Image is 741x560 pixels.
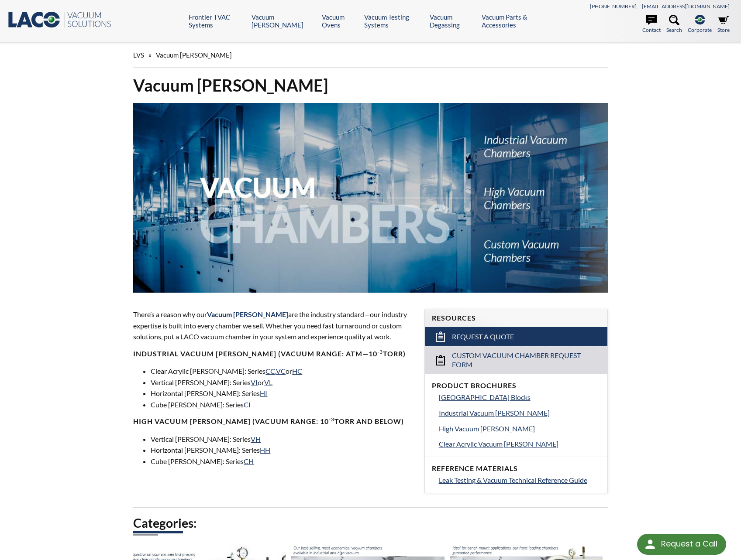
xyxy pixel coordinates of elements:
[156,51,232,59] span: Vacuum [PERSON_NAME]
[439,392,600,403] a: [GEOGRAPHIC_DATA] Blocks
[322,13,358,29] a: Vacuum Ovens
[151,456,414,467] li: Cube [PERSON_NAME]: Series
[661,534,717,554] div: Request a Call
[133,515,607,531] h2: Categories:
[264,378,272,386] a: VL
[329,416,334,423] sup: -3
[133,43,607,68] div: »
[482,13,550,29] a: Vacuum Parts & Accessories
[252,13,315,29] a: Vacuum [PERSON_NAME]
[151,399,414,410] li: Cube [PERSON_NAME]: Series
[439,476,587,484] span: Leak Testing & Vacuum Technical Reference Guide
[439,423,600,434] a: High Vacuum [PERSON_NAME]
[251,378,258,386] a: VI
[251,435,261,443] a: VH
[439,438,600,450] a: Clear Acrylic Vacuum [PERSON_NAME]
[439,393,531,401] span: [GEOGRAPHIC_DATA] Blocks
[133,51,144,59] span: LVS
[666,15,682,34] a: Search
[377,348,383,355] sup: -3
[642,15,661,34] a: Contact
[439,407,600,419] a: Industrial Vacuum [PERSON_NAME]
[207,310,288,318] span: Vacuum [PERSON_NAME]
[439,475,600,486] a: Leak Testing & Vacuum Technical Reference Guide
[151,388,414,399] li: Horizontal [PERSON_NAME]: Series
[590,3,637,10] a: [PHONE_NUMBER]
[439,424,535,433] span: High Vacuum [PERSON_NAME]
[265,367,275,375] a: CC
[260,446,270,454] a: HH
[425,346,607,374] a: Custom Vacuum Chamber Request Form
[452,351,581,369] span: Custom Vacuum Chamber Request Form
[688,26,712,34] span: Corporate
[151,365,414,377] li: Clear Acrylic [PERSON_NAME]: Series , or
[432,314,600,323] h4: Resources
[260,389,267,397] a: HI
[133,75,607,96] h1: Vacuum [PERSON_NAME]
[133,417,414,426] h4: High Vacuum [PERSON_NAME] (Vacuum range: 10 Torr and below)
[244,400,251,409] a: CI
[151,444,414,456] li: Horizontal [PERSON_NAME]: Series
[364,13,424,29] a: Vacuum Testing Systems
[439,409,550,417] span: Industrial Vacuum [PERSON_NAME]
[133,309,414,342] p: There’s a reason why our are the industry standard—our industry expertise is built into every cha...
[151,377,414,388] li: Vertical [PERSON_NAME]: Series or
[244,457,254,465] a: CH
[292,367,302,375] a: HC
[439,440,558,448] span: Clear Acrylic Vacuum [PERSON_NAME]
[717,15,730,34] a: Store
[432,464,600,473] h4: Reference Materials
[276,367,286,375] a: VC
[133,349,414,359] h4: Industrial Vacuum [PERSON_NAME] (vacuum range: atm—10 Torr)
[430,13,475,29] a: Vacuum Degassing
[643,537,657,551] img: round button
[642,3,730,10] a: [EMAIL_ADDRESS][DOMAIN_NAME]
[133,103,607,293] img: Vacuum Chambers
[432,381,600,390] h4: Product Brochures
[637,534,726,555] div: Request a Call
[425,327,607,346] a: Request a Quote
[151,434,414,445] li: Vertical [PERSON_NAME]: Series
[452,332,514,341] span: Request a Quote
[189,13,245,29] a: Frontier TVAC Systems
